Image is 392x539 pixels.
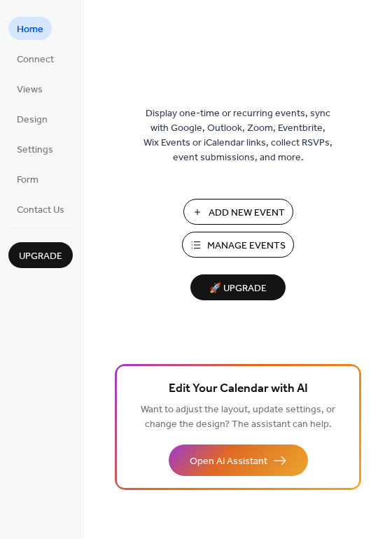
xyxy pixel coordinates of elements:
[8,77,51,100] a: Views
[8,167,47,190] a: Form
[17,83,43,97] span: Views
[190,274,286,300] button: 🚀 Upgrade
[207,239,286,253] span: Manage Events
[17,113,48,127] span: Design
[17,52,54,67] span: Connect
[141,400,335,434] span: Want to adjust the layout, update settings, or change the design? The assistant can help.
[169,444,308,476] button: Open AI Assistant
[183,199,293,225] button: Add New Event
[190,454,267,469] span: Open AI Assistant
[199,279,277,298] span: 🚀 Upgrade
[19,249,62,264] span: Upgrade
[8,17,52,40] a: Home
[169,379,308,399] span: Edit Your Calendar with AI
[8,107,56,130] a: Design
[8,47,62,70] a: Connect
[17,143,53,157] span: Settings
[182,232,294,258] button: Manage Events
[17,203,64,218] span: Contact Us
[143,106,332,165] span: Display one-time or recurring events, sync with Google, Outlook, Zoom, Eventbrite, Wix Events or ...
[8,137,62,160] a: Settings
[8,197,73,220] a: Contact Us
[209,206,285,220] span: Add New Event
[17,173,38,188] span: Form
[17,22,43,37] span: Home
[8,242,73,268] button: Upgrade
